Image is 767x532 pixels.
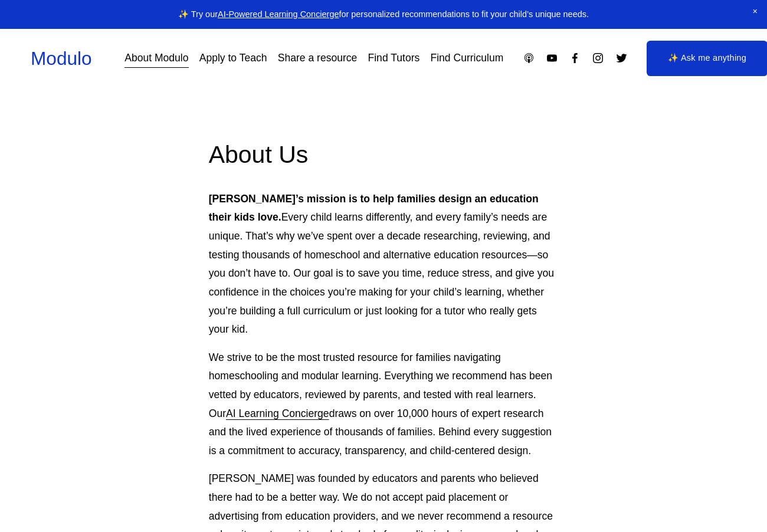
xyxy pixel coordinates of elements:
a: About Modulo [124,48,188,68]
strong: [PERSON_NAME]’s mission is to help families design an education their kids love. [209,193,542,224]
a: AI-Powered Learning Concierge [218,9,339,19]
a: Find Tutors [368,48,420,68]
a: Apple Podcasts [523,52,535,64]
p: Every child learns differently, and every family’s needs are unique. That’s why we’ve spent over ... [209,190,559,339]
h2: About Us [209,139,559,171]
a: Facebook [569,52,581,64]
a: YouTube [546,52,558,64]
a: Find Curriculum [430,48,503,68]
a: Instagram [592,52,604,64]
a: Twitter [615,52,628,64]
a: Apply to Teach [199,48,267,68]
a: Share a resource [278,48,358,68]
a: Modulo [31,48,92,69]
p: We strive to be the most trusted resource for families navigating homeschooling and modular learn... [209,349,559,461]
a: AI Learning Concierge [226,408,329,419]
